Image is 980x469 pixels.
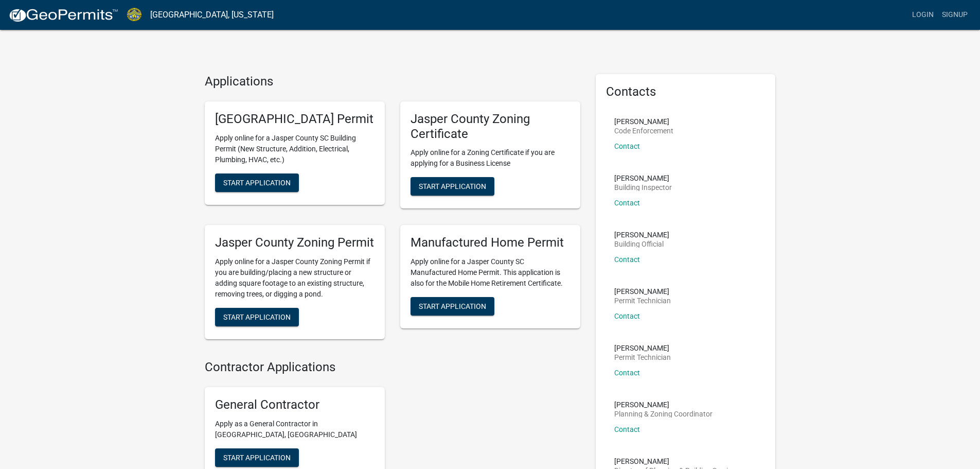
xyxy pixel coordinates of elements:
p: Apply online for a Jasper County SC Building Permit (New Structure, Addition, Electrical, Plumbin... [215,133,375,165]
p: [PERSON_NAME] [614,175,672,182]
p: Planning & Zoning Coordinator [614,410,712,418]
p: Apply online for a Jasper County SC Manufactured Home Permit. This application is also for the Mo... [411,256,570,289]
span: Start Application [419,302,486,310]
button: Start Application [411,297,494,316]
h5: General Contractor [215,397,375,412]
a: Signup [938,5,972,25]
p: [PERSON_NAME] [614,231,669,238]
button: Start Application [215,308,299,326]
p: [PERSON_NAME] [614,401,712,408]
p: Apply online for a Zoning Certificate if you are applying for a Business License [411,147,570,169]
a: Contact [614,369,640,377]
button: Start Application [215,448,299,467]
a: Contact [614,425,640,433]
p: Apply as a General Contractor in [GEOGRAPHIC_DATA], [GEOGRAPHIC_DATA] [215,419,375,440]
p: Building Official [614,240,669,248]
a: Contact [614,312,640,320]
a: Contact [614,199,640,207]
h5: Jasper County Zoning Certificate [411,112,570,142]
p: [PERSON_NAME] [614,344,671,352]
h5: Jasper County Zoning Permit [215,235,375,250]
p: Apply online for a Jasper County Zoning Permit if you are building/placing a new structure or add... [215,256,375,300]
span: Start Application [223,313,291,321]
a: [GEOGRAPHIC_DATA], [US_STATE] [150,6,274,24]
a: Contact [614,255,640,264]
h5: [GEOGRAPHIC_DATA] Permit [215,112,375,127]
span: Start Application [223,178,291,186]
h4: Contractor Applications [205,360,580,375]
button: Start Application [215,173,299,192]
p: Permit Technician [614,297,671,304]
span: Start Application [223,453,291,461]
p: [PERSON_NAME] [614,118,673,125]
h5: Manufactured Home Permit [411,235,570,250]
h4: Applications [205,74,580,89]
button: Start Application [411,177,494,196]
wm-workflow-list-section: Applications [205,74,580,348]
a: Contact [614,142,640,150]
img: Jasper County, South Carolina [127,8,142,22]
span: Start Application [419,182,486,190]
p: Building Inspector [614,184,672,191]
p: [PERSON_NAME] [614,458,739,465]
p: Code Enforcement [614,127,673,134]
p: Permit Technician [614,354,671,361]
p: [PERSON_NAME] [614,288,671,295]
a: Login [908,5,938,25]
h5: Contacts [606,84,765,99]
